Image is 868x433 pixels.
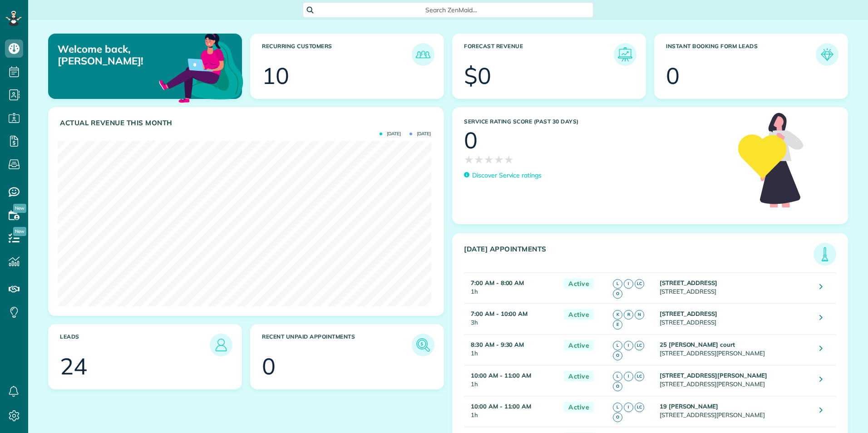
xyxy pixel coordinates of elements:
[464,129,478,152] div: 0
[624,341,633,350] span: I
[504,152,514,167] span: ★
[471,341,524,348] strong: 8:30 AM - 9:30 AM
[464,118,729,125] h3: Service Rating score (past 30 days)
[564,278,594,290] span: Active
[660,310,717,317] strong: [STREET_ADDRESS]
[474,152,484,167] span: ★
[464,365,559,396] td: 1h
[660,372,767,379] strong: [STREET_ADDRESS][PERSON_NAME]
[464,43,614,66] h3: Forecast Revenue
[635,279,644,289] span: LC
[613,372,622,381] span: L
[494,152,504,167] span: ★
[464,303,559,334] td: 3h
[613,351,622,360] span: O
[613,403,622,412] span: L
[660,279,717,286] strong: [STREET_ADDRESS]
[624,372,633,381] span: I
[262,355,276,378] div: 0
[635,310,644,320] span: N
[471,279,524,286] strong: 7:00 AM - 8:00 AM
[613,320,622,330] span: E
[464,171,542,180] a: Discover Service ratings
[657,396,813,427] td: [STREET_ADDRESS][PERSON_NAME]
[564,371,594,382] span: Active
[464,64,491,87] div: $0
[613,341,622,350] span: L
[564,309,594,320] span: Active
[464,334,559,365] td: 1h
[564,402,594,413] span: Active
[484,152,494,167] span: ★
[464,245,814,266] h3: [DATE] Appointments
[157,23,245,111] img: dashboard_welcome-42a62b7d889689a78055ac9021e634bf52bae3f8056760290aed330b23ab8690.png
[262,334,412,356] h3: Recent unpaid appointments
[13,227,26,236] span: New
[464,152,474,167] span: ★
[657,303,813,334] td: [STREET_ADDRESS]
[613,289,622,299] span: O
[657,365,813,396] td: [STREET_ADDRESS][PERSON_NAME]
[666,43,816,66] h3: Instant Booking Form Leads
[13,204,26,213] span: New
[471,310,528,317] strong: 7:00 AM - 10:00 AM
[60,355,87,378] div: 24
[471,372,531,379] strong: 10:00 AM - 11:00 AM
[464,272,559,303] td: 1h
[60,119,434,127] h3: Actual Revenue this month
[818,45,836,64] img: icon_form_leads-04211a6a04a5b2264e4ee56bc0799ec3eb69b7e499cbb523a139df1d13a81ae0.png
[624,310,633,320] span: R
[212,336,230,354] img: icon_leads-1bed01f49abd5b7fead27621c3d59655bb73ed531f8eeb49469d10e621d6b896.png
[464,396,559,427] td: 1h
[624,403,633,412] span: I
[613,382,622,391] span: O
[660,341,735,348] strong: 25 [PERSON_NAME] court
[60,334,210,356] h3: Leads
[409,132,431,136] span: [DATE]
[262,43,412,66] h3: Recurring Customers
[414,336,432,354] img: icon_unpaid_appointments-47b8ce3997adf2238b356f14209ab4cced10bd1f174958f3ca8f1d0dd7fffeee.png
[58,43,180,67] p: Welcome back, [PERSON_NAME]!
[635,341,644,350] span: LC
[660,403,718,410] strong: 19 [PERSON_NAME]
[616,45,634,64] img: icon_forecast_revenue-8c13a41c7ed35a8dcfafea3cbb826a0462acb37728057bba2d056411b612bbbe.png
[471,403,531,410] strong: 10:00 AM - 11:00 AM
[472,171,542,180] p: Discover Service ratings
[624,279,633,289] span: I
[613,310,622,320] span: K
[657,334,813,365] td: [STREET_ADDRESS][PERSON_NAME]
[613,279,622,289] span: L
[380,132,401,136] span: [DATE]
[414,45,432,64] img: icon_recurring_customers-cf858462ba22bcd05b5a5880d41d6543d210077de5bb9ebc9590e49fd87d84ed.png
[666,64,680,87] div: 0
[613,413,622,422] span: O
[262,64,289,87] div: 10
[635,403,644,412] span: LC
[564,340,594,351] span: Active
[816,245,834,263] img: icon_todays_appointments-901f7ab196bb0bea1936b74009e4eb5ffbc2d2711fa7634e0d609ed5ef32b18b.png
[635,372,644,381] span: LC
[657,272,813,303] td: [STREET_ADDRESS]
